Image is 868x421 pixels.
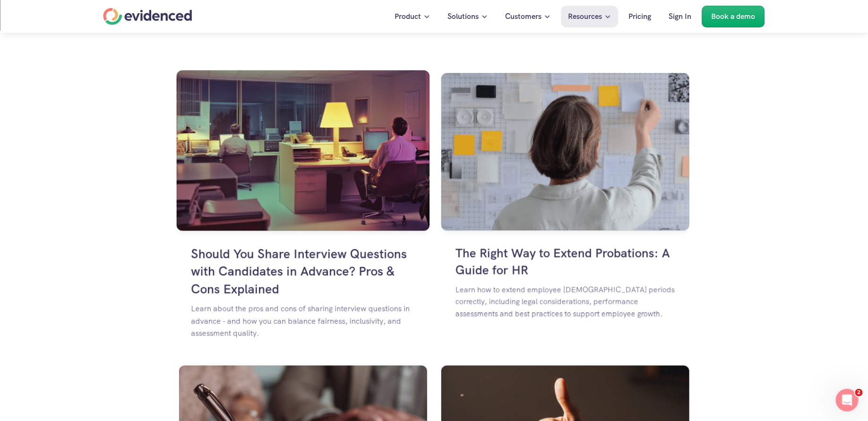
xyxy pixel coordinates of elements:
p: Sign In [669,10,692,23]
a: Should You Share Interview Questions with Candidates in Advance? Pros & Cons ExplainedLearn about... [176,70,430,354]
p: Learn how to extend employee [DEMOGRAPHIC_DATA] periods correctly, including legal considerations... [455,284,675,320]
a: The Right Way to Extend Probations: A Guide for HRLearn how to extend employee [DEMOGRAPHIC_DATA]... [441,73,689,352]
a: Home [103,8,192,25]
p: Learn about the pros and cons of sharing interview questions in advance - and how you can balance... [191,303,415,340]
p: Book a demo [712,10,756,23]
img: Retro office with pink and yellow lighting with people sitting at desks [176,70,430,231]
a: Book a demo [702,6,765,27]
p: Resources [568,10,602,23]
img: The back of a person's head, who's pinning blank documents to a board [441,73,689,231]
p: Pricing [629,10,652,23]
iframe: Intercom live chat [836,389,859,412]
h4: The Right Way to Extend Probations: A Guide for HR [455,245,675,279]
a: Sign In [662,6,699,27]
span: 2 [855,389,863,396]
p: Customers [506,10,542,23]
h4: Should You Share Interview Questions with Candidates in Advance? Pros & Cons Explained [191,245,415,298]
a: Pricing [622,6,659,27]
